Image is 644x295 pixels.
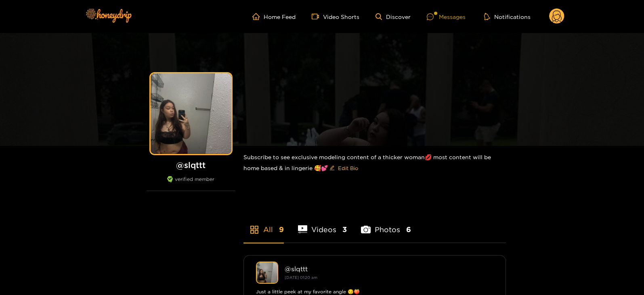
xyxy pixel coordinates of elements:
span: 6 [406,224,411,235]
small: [DATE] 01:20 am [285,275,317,280]
span: 9 [279,224,284,235]
a: Discover [375,13,411,20]
div: Subscribe to see exclusive modeling content of a thicker woman💋 most content will be home based &... [243,146,506,181]
span: 3 [342,224,347,235]
button: editEdit Bio [328,162,360,175]
li: Photos [361,206,411,243]
a: Home Feed [252,13,296,20]
button: Notifications [482,12,533,21]
div: @ slqttt [285,265,493,272]
span: video-camera [312,13,323,20]
span: Edit Bio [338,164,358,172]
div: Messages [427,12,466,21]
img: slqttt [256,262,278,284]
li: All [243,206,284,243]
div: verified member [147,176,235,191]
h1: @ slqttt [147,160,235,170]
span: home [252,13,264,20]
li: Videos [298,206,347,243]
span: appstore [250,225,259,235]
span: edit [329,165,335,171]
a: Video Shorts [312,13,359,20]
